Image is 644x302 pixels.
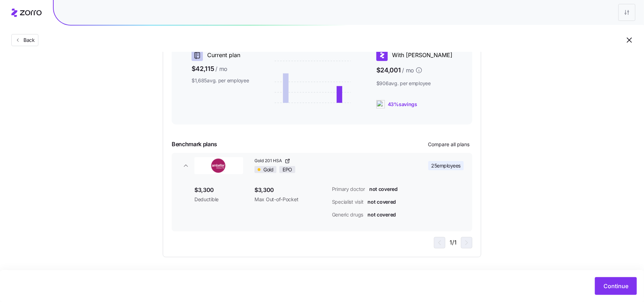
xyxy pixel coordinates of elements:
[172,140,217,149] span: Benchmark plans
[388,101,417,108] span: 43% savings
[172,179,472,231] div: AmbetterGold 201 HSAGoldEPO25employees
[192,50,249,61] div: Current plan
[254,196,326,203] span: Max Out-of-Pocket
[603,282,628,290] span: Continue
[192,77,249,84] span: $1,685 avg. per employee
[369,186,398,193] span: not covered
[283,166,292,173] span: EPO
[263,166,273,173] span: Gold
[254,158,283,164] span: Gold 201 HSA
[425,139,472,150] button: Compare all plans
[332,186,365,193] span: Primary doctor
[194,186,243,194] span: $3,300
[434,237,472,248] div: 1 / 1
[402,66,414,75] span: / mo
[194,196,243,203] span: Deductible
[215,65,227,73] span: / mo
[376,64,452,77] span: $24,001
[428,141,469,148] span: Compare all plans
[595,277,637,295] button: Continue
[21,37,35,44] span: Back
[376,100,385,109] img: ai-icon.png
[376,50,452,61] div: With [PERSON_NAME]
[368,198,396,205] span: not covered
[194,157,243,174] img: Ambetter
[254,158,408,164] a: Gold 201 HSA
[172,153,472,179] button: AmbetterGold 201 HSAGoldEPO25employees
[192,64,249,74] span: $42,115
[332,198,364,205] span: Specialist visit
[11,34,38,46] button: Back
[332,211,363,218] span: Generic drugs
[376,80,452,87] span: $906 avg. per employee
[367,211,396,218] span: not covered
[254,186,326,194] span: $3,300
[431,162,461,169] span: 25 employees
